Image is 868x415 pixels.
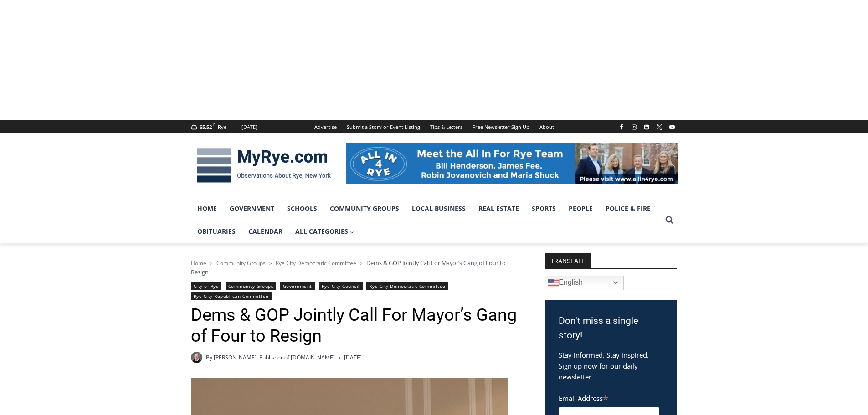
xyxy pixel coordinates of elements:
[545,253,591,268] strong: TRANSLATE
[191,292,272,300] a: Rye City Republican Committee
[200,123,212,130] span: 65.52
[242,220,289,243] a: Calendar
[289,220,361,243] a: All Categories
[218,123,226,131] div: Rye
[525,197,562,220] a: Sports
[654,122,665,133] a: X
[295,226,354,236] span: All Categories
[599,197,657,220] a: Police & Fire
[276,259,356,267] a: Rye City Democratic Committee
[360,260,363,266] span: >
[366,282,448,290] a: Rye City Democratic Committee
[280,282,315,290] a: Government
[223,197,281,220] a: Government
[406,197,472,220] a: Local Business
[206,353,212,362] span: By
[344,353,362,362] time: [DATE]
[324,197,406,220] a: Community Groups
[191,220,242,243] a: Obituaries
[548,277,559,288] img: en
[559,349,663,382] p: Stay informed. Stay inspired. Sign up now for our daily newsletter.
[641,122,652,133] a: Linkedin
[309,120,559,133] nav: Secondary Navigation
[191,305,521,346] h1: Dems & GOP Jointly Call For Mayor’s Gang of Four to Resign
[346,143,678,184] img: All in for Rye
[210,260,213,266] span: >
[216,259,266,267] a: Community Groups
[667,122,678,133] a: YouTube
[214,354,335,361] a: [PERSON_NAME], Publisher of [DOMAIN_NAME]
[191,197,223,220] a: Home
[213,122,215,127] span: F
[269,260,272,266] span: >
[191,282,222,290] a: City of Rye
[545,276,624,290] a: English
[559,314,663,343] h3: Don't miss a single story!
[281,197,324,220] a: Schools
[309,120,342,133] a: Advertise
[472,197,525,220] a: Real Estate
[191,259,206,267] a: Home
[629,122,640,133] a: Instagram
[191,142,337,189] img: MyRye.com
[616,122,627,133] a: Facebook
[191,197,661,243] nav: Primary Navigation
[562,197,599,220] a: People
[425,120,467,133] a: Tips & Letters
[241,123,257,131] div: [DATE]
[342,120,425,133] a: Submit a Story or Event Listing
[559,389,659,405] label: Email Address
[226,282,276,290] a: Community Groups
[467,120,534,133] a: Free Newsletter Sign Up
[661,212,678,228] button: View Search Form
[319,282,363,290] a: Rye City Council
[534,120,559,133] a: About
[191,259,506,276] span: Dems & GOP Jointly Call For Mayor’s Gang of Four to Resign
[191,258,521,277] nav: Breadcrumbs
[191,352,202,363] a: Author image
